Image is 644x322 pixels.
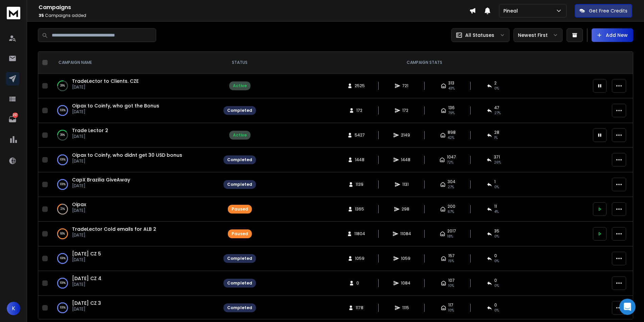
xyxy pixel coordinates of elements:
[619,299,636,315] div: Open Intercom Messenger
[227,108,252,113] div: Completed
[72,300,101,306] a: [DATE] CZ 3
[72,257,101,263] p: [DATE]
[72,208,86,213] p: [DATE]
[72,84,139,90] p: [DATE]
[503,7,521,14] p: Pineal
[494,179,496,184] span: 1
[494,204,497,209] span: 11
[494,308,499,313] span: 0 %
[589,7,627,14] p: Get Free Credits
[227,157,252,163] div: Completed
[448,80,454,86] span: 313
[448,308,454,313] span: 10 %
[72,78,139,84] a: TradeLector to Clients. CZE
[72,275,101,282] a: [DATE] CZ 4
[72,250,101,257] a: [DATE] CZ 5
[356,305,363,311] span: 1178
[447,228,456,234] span: 2017
[60,181,66,188] p: 100 %
[39,3,469,11] h1: Campaigns
[401,280,410,286] span: 1084
[50,296,219,320] td: 100%[DATE] CZ 3[DATE]
[50,148,219,172] td: 100%Oipax to Coinfy, who didnt get 30 USD bonus[DATE]
[494,278,497,283] span: 0
[72,158,182,164] p: [DATE]
[227,280,252,286] div: Completed
[60,107,66,114] p: 100 %
[72,152,182,158] a: Oipax to Coinfy, who didnt get 30 USD bonus
[401,157,410,163] span: 1448
[494,160,501,165] span: 26 %
[60,280,66,287] p: 100 %
[401,132,410,138] span: 2149
[494,86,499,91] span: 0 %
[50,74,219,98] td: 28%TradeLector to Clients. CZE[DATE]
[233,132,247,138] div: Active
[219,52,260,74] th: STATUS
[72,176,130,183] a: CapX Brazilia GiveAway
[402,206,409,212] span: 298
[448,204,455,209] span: 200
[448,110,455,116] span: 79 %
[227,256,252,261] div: Completed
[448,179,455,184] span: 304
[72,201,86,208] a: Oipax
[7,302,20,315] button: K
[7,7,20,19] img: logo
[448,283,454,289] span: 10 %
[447,154,456,160] span: 1047
[60,132,65,139] p: 39 %
[355,256,364,261] span: 1059
[39,13,469,18] p: Campaigns added
[232,231,248,237] div: Paused
[50,222,219,246] td: 93%TradeLector Cold emails for ALB 2[DATE]
[448,209,454,215] span: 67 %
[494,258,499,264] span: 0 %
[72,109,159,115] p: [DATE]
[72,183,130,189] p: [DATE]
[72,102,159,109] a: Oipax to Coinfy, who got the Bonus
[494,130,499,135] span: 28
[72,127,108,134] a: Trade Lector 2
[514,28,563,42] button: Newest First
[494,253,497,258] span: 0
[233,83,247,89] div: Active
[355,83,365,89] span: 2525
[402,83,409,89] span: 721
[354,231,365,237] span: 11804
[494,228,499,234] span: 35
[494,154,500,160] span: 371
[447,160,453,165] span: 72 %
[494,80,497,86] span: 2
[448,86,455,91] span: 43 %
[72,306,101,312] p: [DATE]
[60,156,66,163] p: 100 %
[356,182,363,187] span: 1139
[401,256,410,261] span: 1059
[227,182,252,187] div: Completed
[72,226,156,232] span: TradeLector Cold emails for ALB 2
[232,206,248,212] div: Paused
[6,113,19,126] a: 267
[494,135,498,141] span: 1 %
[60,230,65,237] p: 93 %
[72,282,101,287] p: [DATE]
[402,182,409,187] span: 1131
[60,255,66,262] p: 100 %
[50,98,219,123] td: 100%Oipax to Coinfy, who got the Bonus[DATE]
[494,234,499,239] span: 0 %
[60,304,66,311] p: 100 %
[355,206,364,212] span: 1365
[448,253,455,258] span: 157
[356,280,363,286] span: 0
